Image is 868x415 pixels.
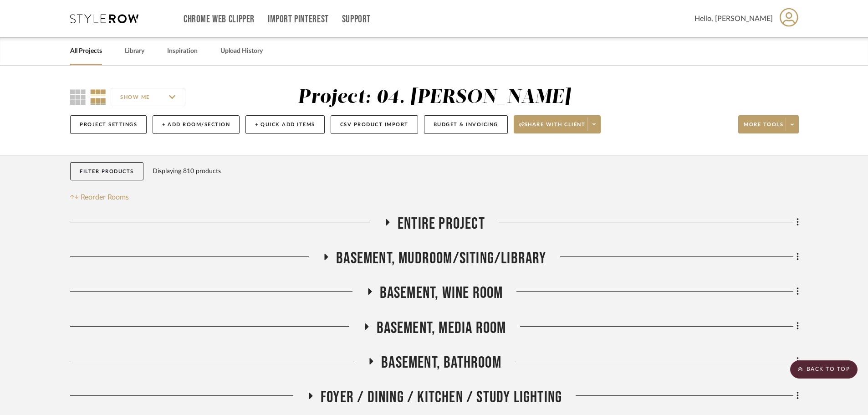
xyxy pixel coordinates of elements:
[380,283,503,303] span: Basement, Wine Room
[153,162,221,180] div: Displaying 810 products
[245,115,325,134] button: + Quick Add Items
[70,192,129,203] button: Reorder Rooms
[70,162,143,181] button: Filter Products
[398,214,485,234] span: Entire Project
[70,115,147,134] button: Project Settings
[70,45,102,57] a: All Projects
[336,249,546,268] span: Basement, Mudroom/Siting/Library
[694,13,773,24] span: Hello, [PERSON_NAME]
[125,45,144,57] a: Library
[342,15,371,23] a: Support
[321,388,562,407] span: Foyer / Dining / Kitchen / Study Lighting
[744,121,783,135] span: More tools
[738,115,799,133] button: More tools
[167,45,198,57] a: Inspiration
[377,318,506,338] span: Basement, Media Room
[184,15,255,23] a: Chrome Web Clipper
[331,115,418,134] button: CSV Product Import
[81,192,129,203] span: Reorder Rooms
[519,121,586,135] span: Share with client
[268,15,329,23] a: Import Pinterest
[153,115,240,134] button: + Add Room/Section
[220,45,263,57] a: Upload History
[514,115,601,133] button: Share with client
[790,360,858,379] scroll-to-top-button: BACK TO TOP
[298,88,571,107] div: Project: 04. [PERSON_NAME]
[381,353,501,373] span: Basement, Bathroom
[424,115,508,134] button: Budget & Invoicing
